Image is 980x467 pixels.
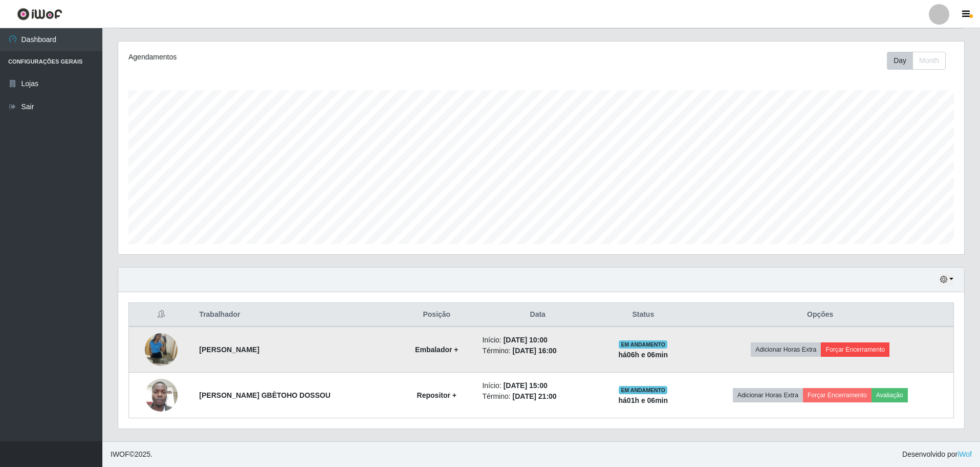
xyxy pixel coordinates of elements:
[482,391,593,402] li: Término:
[619,340,667,349] span: EM ANDAMENTO
[887,52,954,70] div: Toolbar with button groups
[902,449,972,460] span: Desenvolvido por
[415,346,458,354] strong: Embalador +
[145,373,178,417] img: 1747661300950.jpeg
[111,450,129,458] span: IWOF
[513,347,557,355] time: [DATE] 16:00
[145,328,178,371] img: 1756424402158.jpeg
[733,388,803,402] button: Adicionar Horas Extra
[111,449,153,460] span: © 2025 .
[504,381,548,390] time: [DATE] 15:00
[17,8,62,21] img: CoreUI Logo
[599,303,687,327] th: Status
[417,391,456,399] strong: Repositor +
[504,336,548,344] time: [DATE] 10:00
[619,396,668,404] strong: há 01 h e 06 min
[887,52,913,70] button: Day
[957,450,972,458] a: iWof
[199,391,330,399] strong: [PERSON_NAME] GBÈTOHO DOSSOU
[128,52,464,63] div: Agendamentos
[821,342,889,357] button: Forçar Encerramento
[751,342,821,357] button: Adicionar Horas Extra
[476,303,599,327] th: Data
[872,388,908,402] button: Avaliação
[803,388,872,402] button: Forçar Encerramento
[619,386,667,394] span: EM ANDAMENTO
[397,303,476,327] th: Posição
[513,392,557,400] time: [DATE] 21:00
[482,380,593,391] li: Início:
[482,335,593,346] li: Início:
[912,52,946,70] button: Month
[193,303,397,327] th: Trabalhador
[482,346,593,356] li: Término:
[687,303,953,327] th: Opções
[619,351,668,359] strong: há 06 h e 06 min
[199,346,259,354] strong: [PERSON_NAME]
[887,52,946,70] div: First group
